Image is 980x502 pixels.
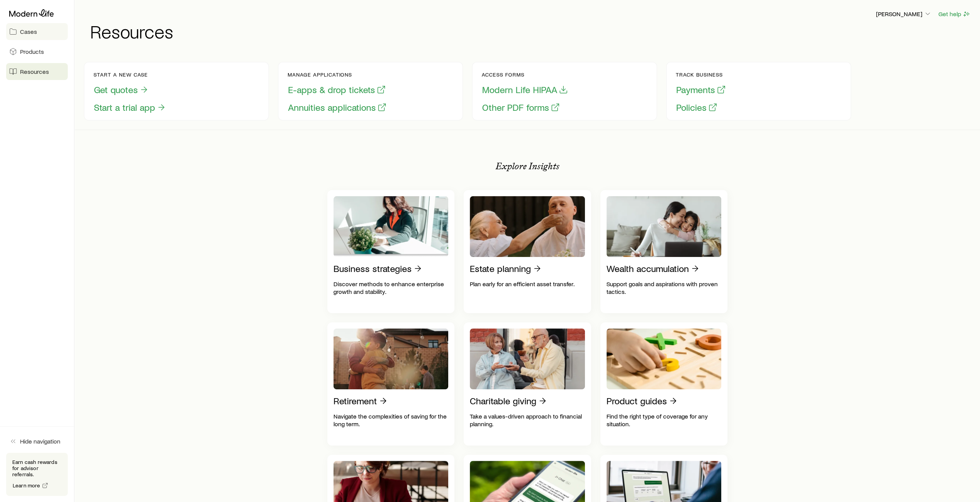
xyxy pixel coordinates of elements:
a: Wealth accumulationSupport goals and aspirations with proven tactics. [600,190,728,313]
p: Discover methods to enhance enterprise growth and stability. [333,280,449,295]
button: Annuities applications [288,102,387,113]
img: Wealth accumulation [606,196,722,257]
button: Other PDF forms [482,102,560,113]
span: Resources [20,68,49,75]
button: Modern Life HIPAA [482,84,568,96]
p: Charitable giving [470,395,536,406]
p: Wealth accumulation [606,263,689,274]
button: Start a trial app [94,102,166,113]
p: Product guides [606,395,667,406]
span: Products [20,48,44,55]
a: Estate planningPlan early for an efficient asset transfer. [464,190,591,313]
img: Estate planning [470,196,585,257]
p: Support goals and aspirations with proven tactics. [606,280,722,295]
img: Product guides [606,329,722,389]
p: Start a new case [94,72,166,78]
button: Get help [938,10,971,18]
a: Cases [6,23,68,40]
a: Product guidesFind the right type of coverage for any situation. [600,322,728,445]
p: Earn cash rewards for advisor referrals. [12,459,62,477]
button: Policies [676,102,718,113]
img: Business strategies [333,196,449,257]
button: Hide navigation [6,433,68,450]
p: Estate planning [470,263,531,274]
a: RetirementNavigate the complexities of saving for the long term. [327,322,455,445]
p: Manage applications [288,72,387,78]
p: Access forms [482,72,568,78]
span: Cases [20,28,37,35]
button: E-apps & drop tickets [288,84,386,96]
p: Retirement [333,395,377,406]
button: Payments [676,84,726,96]
button: Get quotes [94,84,149,96]
h1: Resources [90,22,971,40]
p: Find the right type of coverage for any situation. [606,412,722,428]
p: [PERSON_NAME] [876,10,931,18]
img: Charitable giving [470,329,585,389]
button: [PERSON_NAME] [876,10,932,19]
a: Resources [6,63,68,80]
span: Learn more [13,483,40,488]
p: Track business [676,72,726,78]
p: Take a values-driven approach to financial planning. [470,412,585,428]
a: Products [6,43,68,60]
img: Retirement [333,329,449,389]
p: Business strategies [333,263,412,274]
a: Charitable givingTake a values-driven approach to financial planning. [464,322,591,445]
p: Explore Insights [496,161,560,172]
a: Business strategiesDiscover methods to enhance enterprise growth and stability. [327,190,455,313]
span: Hide navigation [20,437,60,445]
div: Earn cash rewards for advisor referrals.Learn more [6,453,68,496]
p: Plan early for an efficient asset transfer. [470,280,585,288]
p: Navigate the complexities of saving for the long term. [333,412,449,428]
